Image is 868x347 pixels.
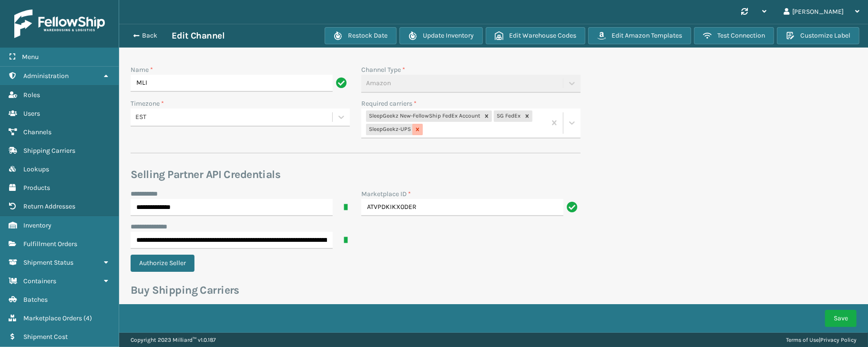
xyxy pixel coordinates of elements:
[494,110,522,122] div: SG FedEx
[131,99,164,109] label: Timezone
[366,124,412,135] div: SleepGeekz-UPS
[786,337,819,343] a: Terms of Use
[325,27,397,44] button: Restock Date
[22,53,39,61] span: Menu
[23,109,40,118] span: Users
[786,333,857,347] div: |
[361,189,411,199] label: Marketplace ID
[23,165,49,173] span: Lookups
[23,296,48,304] span: Batches
[23,221,51,229] span: Inventory
[820,337,857,343] a: Privacy Policy
[128,31,172,40] button: Back
[23,184,50,192] span: Products
[23,128,51,136] span: Channels
[366,110,481,122] div: SleepGeekz New-FellowShip FedEx Account
[131,255,194,272] button: Authorize Seller
[172,30,225,41] h3: Edit Channel
[131,333,216,347] p: Copyright 2023 Milliard™ v 1.0.187
[777,27,859,44] button: Customize Label
[486,27,585,44] button: Edit Warehouse Codes
[361,65,405,75] label: Channel Type
[23,277,56,285] span: Containers
[825,310,857,327] button: Save
[23,147,75,155] span: Shipping Carriers
[131,283,581,297] h3: Buy Shipping Carriers
[14,10,105,38] img: logo
[135,112,333,122] div: EST
[83,314,92,322] span: ( 4 )
[131,168,581,182] h3: Selling Partner API Credentials
[131,259,200,267] a: Authorize Seller
[23,202,75,210] span: Return Addresses
[588,27,691,44] button: Edit Amazon Templates
[399,27,483,44] button: Update Inventory
[361,99,417,109] label: Required carriers
[23,333,68,341] span: Shipment Cost
[131,65,153,75] label: Name
[23,91,40,99] span: Roles
[23,72,69,80] span: Administration
[694,27,774,44] button: Test Connection
[23,240,77,248] span: Fulfillment Orders
[23,314,82,322] span: Marketplace Orders
[23,258,73,267] span: Shipment Status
